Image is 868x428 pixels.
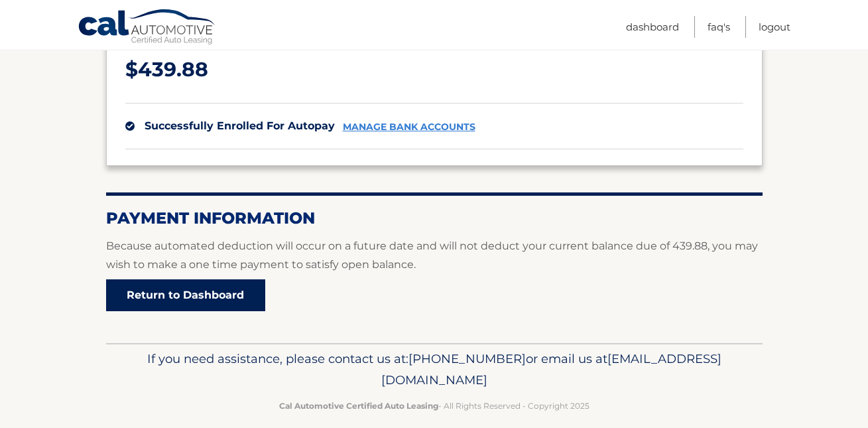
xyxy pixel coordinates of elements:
a: manage bank accounts [343,121,475,133]
a: Dashboard [626,16,679,38]
p: Because automated deduction will occur on a future date and will not deduct your current balance ... [106,237,763,274]
a: FAQ's [708,16,730,38]
strong: Cal Automotive Certified Auto Leasing [279,401,438,411]
span: [PHONE_NUMBER] [408,351,526,366]
h2: Payment Information [106,208,763,228]
p: - All Rights Reserved - Copyright 2025 [115,399,754,413]
a: Cal Automotive [78,9,217,47]
img: check.svg [125,121,135,131]
span: successfully enrolled for autopay [145,119,335,132]
span: 439.88 [138,57,208,82]
a: Logout [759,16,790,38]
p: $ [125,52,743,88]
p: If you need assistance, please contact us at: or email us at [115,348,754,391]
a: Return to Dashboard [106,279,265,311]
